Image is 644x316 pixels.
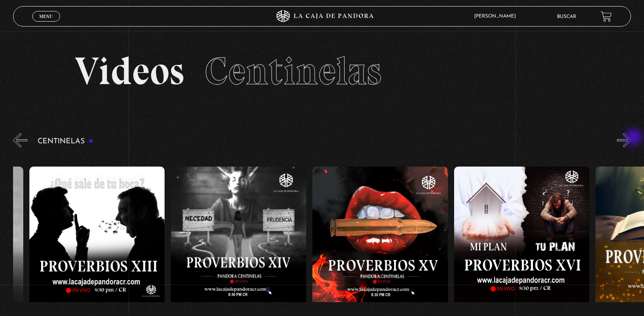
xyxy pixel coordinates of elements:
[617,133,631,147] button: Next
[75,52,569,91] h2: Videos
[601,11,612,22] a: View your shopping cart
[470,14,524,19] span: [PERSON_NAME]
[13,133,27,147] button: Previous
[38,138,94,145] h3: Centinelas
[39,14,53,19] span: Menu
[557,14,576,19] a: Buscar
[37,21,56,27] span: Cerrar
[205,48,381,94] span: Centinelas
